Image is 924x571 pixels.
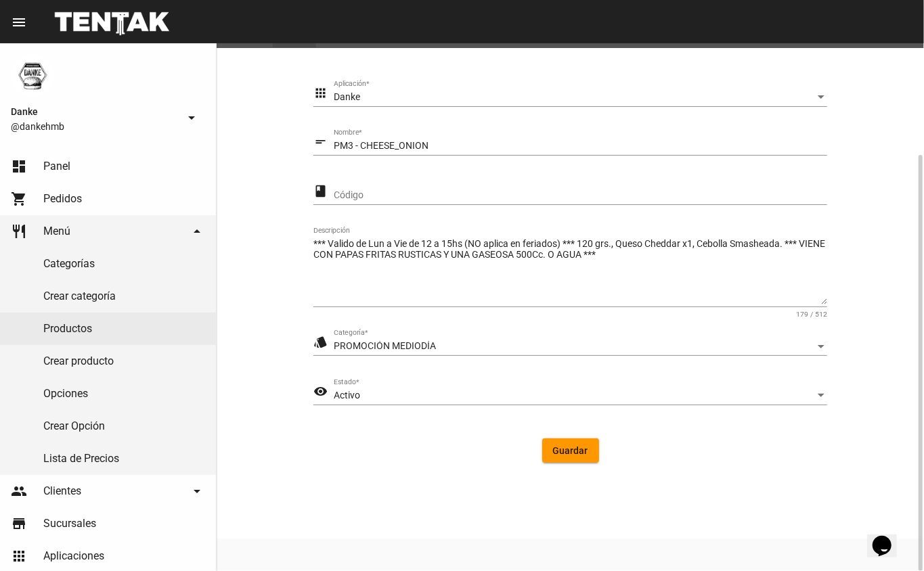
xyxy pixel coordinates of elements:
span: Sucursales [43,517,96,530]
span: Activo [334,390,360,401]
span: Pedidos [43,192,82,206]
img: 1d4517d0-56da-456b-81f5-6111ccf01445.png [11,54,54,97]
mat-icon: apps [313,85,328,101]
mat-icon: visibility [313,384,328,400]
mat-icon: shopping_cart [11,191,27,207]
span: Guardar [553,445,588,456]
mat-icon: short_text [313,134,328,150]
mat-icon: class [313,183,328,200]
span: Panel [43,160,70,173]
span: Danke [11,104,178,120]
span: Danke [334,91,360,102]
input: Nombre [334,141,827,152]
mat-icon: apps [11,548,27,564]
mat-select: Categoría [334,341,827,352]
mat-icon: arrow_drop_down [183,110,200,126]
span: @dankehmb [11,120,178,133]
mat-hint: 179 / 512 [796,311,827,319]
span: Clientes [43,484,81,498]
mat-icon: dashboard [11,158,27,175]
mat-icon: restaurant [11,223,27,239]
span: Menú [43,225,70,238]
mat-icon: menu [11,14,27,30]
span: Aplicaciones [43,549,104,563]
mat-icon: arrow_drop_down [189,483,205,499]
span: PROMOCIÓN MEDIODÍA [334,340,436,351]
mat-select: Aplicación [334,92,827,103]
mat-icon: store [11,516,27,532]
mat-icon: style [313,334,328,350]
mat-icon: people [11,483,27,499]
button: Guardar [542,438,599,463]
input: Código [334,190,827,201]
mat-select: Estado [334,390,827,401]
iframe: chat widget [867,517,910,557]
mat-icon: arrow_drop_down [189,223,205,239]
